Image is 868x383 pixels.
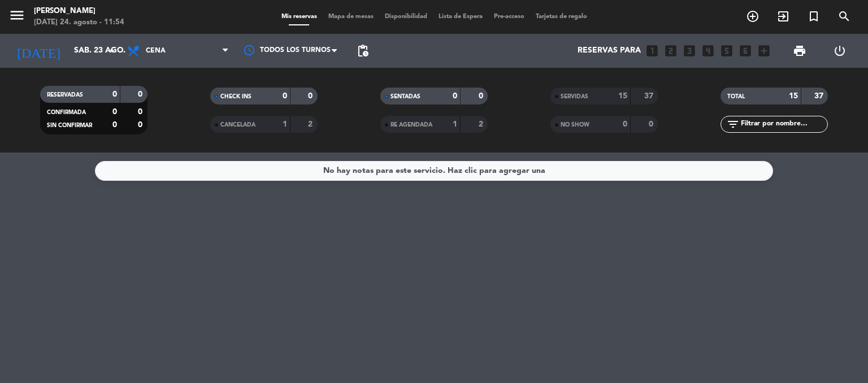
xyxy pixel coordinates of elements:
span: SENTADAS [390,94,420,99]
i: add_box [757,43,771,58]
span: NO SHOW [561,122,589,128]
i: arrow_drop_down [105,44,119,58]
strong: 2 [308,120,315,128]
i: exit_to_app [776,10,790,23]
strong: 0 [479,92,485,100]
span: Mapa de mesas [323,14,379,20]
span: RESERVADAS [47,92,83,98]
strong: 0 [112,121,117,129]
strong: 0 [112,108,117,116]
i: looks_4 [701,43,715,58]
strong: 0 [649,120,656,128]
i: turned_in_not [807,10,821,23]
span: Mis reservas [276,14,323,20]
strong: 2 [479,120,485,128]
div: [DATE] 24. agosto - 11:54 [34,17,124,28]
strong: 0 [623,120,627,128]
span: Tarjetas de regalo [530,14,593,20]
div: No hay notas para este servicio. Haz clic para agregar una [323,164,545,177]
i: add_circle_outline [746,10,759,23]
strong: 37 [644,92,656,100]
span: pending_actions [356,44,370,58]
div: LOG OUT [819,34,860,68]
span: CHECK INS [220,94,251,99]
strong: 0 [138,90,145,98]
span: CANCELADA [220,122,255,128]
div: [PERSON_NAME] [34,6,124,17]
span: CONFIRMADA [47,110,86,115]
strong: 0 [453,92,457,100]
strong: 0 [138,121,145,129]
i: looks_two [663,43,678,58]
strong: 0 [283,92,287,100]
span: Lista de Espera [433,14,488,20]
strong: 1 [453,120,457,128]
span: SIN CONFIRMAR [47,123,92,128]
i: looks_one [645,43,659,58]
strong: 15 [618,92,627,100]
strong: 15 [789,92,798,100]
span: Disponibilidad [379,14,433,20]
span: TOTAL [727,94,745,99]
strong: 0 [138,108,145,116]
span: Cena [146,47,166,55]
i: power_settings_new [833,44,847,58]
span: Pre-acceso [488,14,530,20]
i: filter_list [726,117,740,131]
span: SERVIDAS [561,94,588,99]
span: RE AGENDADA [390,122,432,128]
strong: 0 [308,92,315,100]
i: looks_3 [682,43,697,58]
i: looks_5 [719,43,734,58]
i: [DATE] [8,38,68,63]
strong: 1 [283,120,287,128]
input: Filtrar por nombre... [740,118,827,130]
i: search [837,10,851,23]
strong: 37 [814,92,826,100]
button: menu [8,7,25,28]
i: looks_6 [738,43,753,58]
span: print [793,44,806,58]
strong: 0 [112,90,117,98]
i: menu [8,7,25,24]
span: Reservas para [578,46,641,55]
